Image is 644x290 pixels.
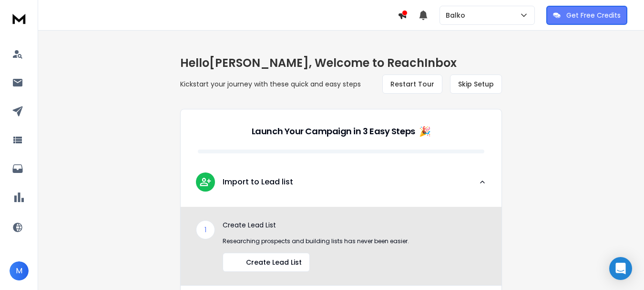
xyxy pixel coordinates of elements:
button: M [10,261,29,280]
p: Launch Your Campaign in 3 Easy Steps [252,125,415,138]
button: leadImport to Lead list [181,165,501,207]
p: Kickstart your journey with these quick and easy steps [180,79,361,89]
button: Skip Setup [450,75,502,94]
p: Get Free Credits [566,11,621,20]
div: 1 [196,220,215,239]
p: Create Lead List [223,220,486,230]
div: Open Intercom Messenger [609,257,632,280]
img: lead [231,257,242,268]
span: 🎉 [419,125,431,138]
img: lead [199,176,212,188]
p: Import to Lead list [223,176,293,188]
p: Balko [446,11,469,20]
button: Create Lead List [223,253,310,272]
img: logo [10,10,29,27]
p: Researching prospects and building lists has never been easier. [223,237,486,245]
span: Skip Setup [458,79,494,89]
button: Restart Tour [382,75,442,94]
div: leadImport to Lead list [181,207,501,285]
button: Get Free Credits [546,6,627,25]
h1: Hello [PERSON_NAME] , Welcome to ReachInbox [180,55,502,71]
